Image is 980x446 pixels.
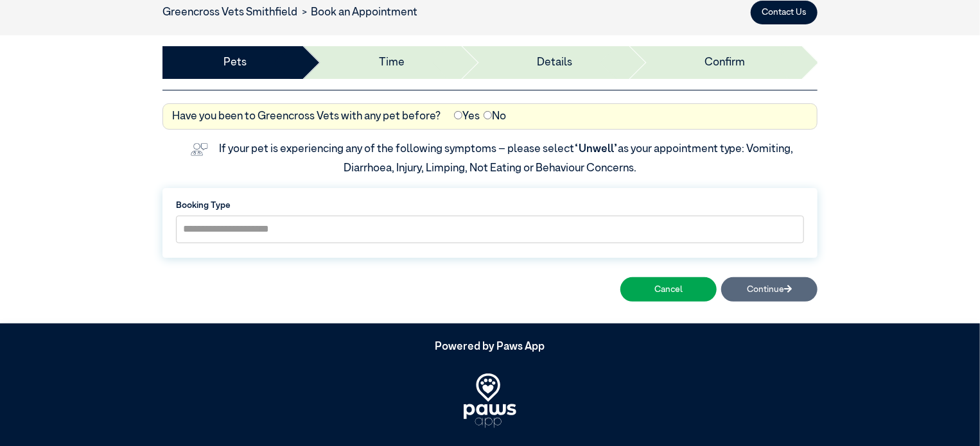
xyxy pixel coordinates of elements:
[186,139,213,160] img: vet
[484,111,492,119] input: No
[620,277,717,301] button: Cancel
[162,4,418,21] nav: breadcrumb
[454,111,462,119] input: Yes
[484,108,506,125] label: No
[751,1,818,24] button: Contact Us
[219,144,796,174] label: If your pet is experiencing any of the following symptoms – please select as your appointment typ...
[172,108,441,125] label: Have you been to Greencross Vets with any pet before?
[162,7,297,18] a: Greencross Vets Smithfield
[574,144,618,155] span: “Unwell”
[454,108,480,125] label: Yes
[464,373,516,428] img: PawsApp
[176,199,804,212] label: Booking Type
[223,55,247,71] a: Pets
[162,341,818,354] h5: Powered by Paws App
[297,4,418,21] li: Book an Appointment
